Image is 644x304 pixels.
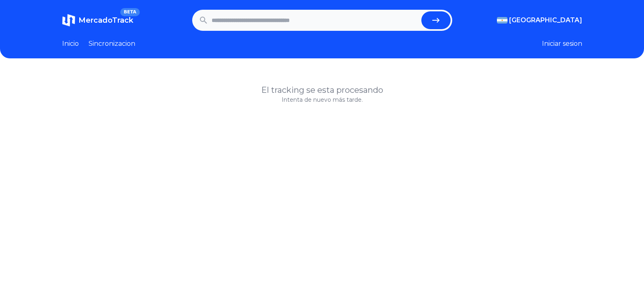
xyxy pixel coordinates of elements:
img: Argentina [497,17,507,24]
span: [GEOGRAPHIC_DATA] [509,15,582,25]
h1: El tracking se esta procesando [62,84,582,96]
button: Iniciar sesion [542,39,582,49]
img: MercadoTrack [62,14,75,27]
a: Sincronizacion [89,39,135,49]
a: Inicio [62,39,79,49]
span: BETA [120,8,139,16]
a: MercadoTrackBETA [62,14,133,27]
span: MercadoTrack [78,16,133,25]
p: Intenta de nuevo más tarde. [62,96,582,104]
button: [GEOGRAPHIC_DATA] [497,15,582,25]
